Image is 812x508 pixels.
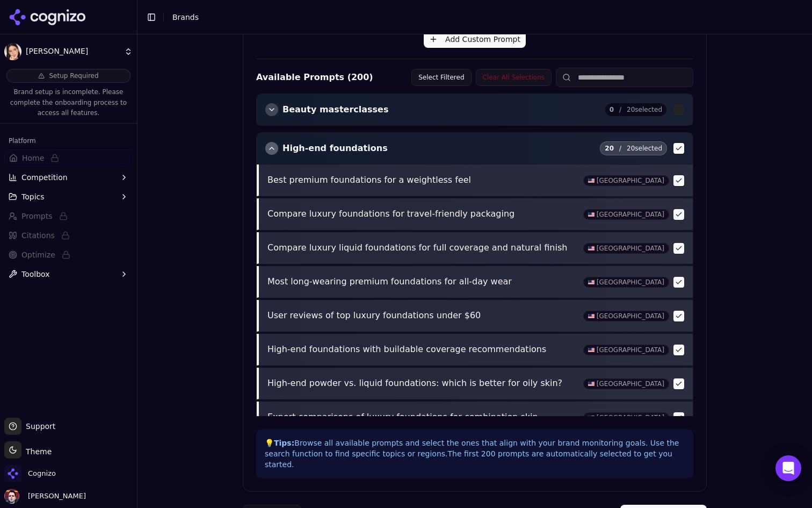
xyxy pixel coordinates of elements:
[583,311,669,321] span: [GEOGRAPHIC_DATA]
[588,178,595,183] img: US
[4,489,19,504] img: Deniz Ozcan
[588,382,595,386] img: US
[476,69,552,86] button: Clear All Selections
[4,43,21,60] img: Lisa Eldridge
[21,191,45,202] span: Topics
[49,71,98,80] span: Setup Required
[588,416,595,420] img: US
[274,439,294,447] strong: Tips:
[28,469,56,478] span: Cognizo
[600,141,667,155] span: 20 selected
[21,211,53,221] span: Prompts
[26,47,120,56] span: [PERSON_NAME]
[4,266,133,283] button: Toolbox
[267,207,577,221] p: Compare luxury foundations for travel-friendly packaging
[21,230,55,241] span: Citations
[256,71,373,84] h4: Available Prompts ( 200 )
[267,309,577,323] p: User reviews of top luxury foundations under $60
[172,13,199,22] span: Brands
[4,132,133,149] div: Platform
[267,241,577,255] p: Compare luxury liquid foundations for full coverage and natural finish
[22,153,44,163] span: Home
[4,465,56,482] button: Open organization switcher
[583,378,669,389] span: [GEOGRAPHIC_DATA]
[605,144,614,153] span: 20
[267,376,577,390] p: High-end powder vs. liquid foundations: which is better for oily skin?
[605,103,667,117] span: 20 selected
[265,142,388,155] button: High-end foundations
[21,447,52,456] span: Theme
[583,243,669,254] span: [GEOGRAPHIC_DATA]
[24,491,86,501] span: [PERSON_NAME]
[4,188,133,205] button: Topics
[21,421,55,432] span: Support
[267,342,577,356] p: High-end foundations with buildable coverage recommendations
[619,144,621,153] span: /
[583,345,669,355] span: [GEOGRAPHIC_DATA]
[588,314,595,318] img: US
[619,105,621,114] span: /
[424,31,526,48] button: Add Custom Prompt
[267,410,577,424] p: Expert comparisons of luxury foundations for combination skin
[267,173,577,187] p: Best premium foundations for a weightless feel
[588,246,595,251] img: US
[6,87,130,119] p: Brand setup is incomplete. Please complete the onboarding process to access all features.
[583,175,669,186] span: [GEOGRAPHIC_DATA]
[265,438,685,470] p: 💡 Browse all available prompts and select the ones that align with your brand monitoring goals. U...
[588,212,595,217] img: US
[583,277,669,288] span: [GEOGRAPHIC_DATA]
[21,269,50,280] span: Toolbox
[583,412,669,423] span: [GEOGRAPHIC_DATA]
[411,69,471,86] button: Select Filtered
[265,103,388,116] button: Beauty masterclasses
[588,348,595,352] img: US
[610,105,614,114] span: 0
[4,465,21,482] img: Cognizo
[775,455,801,481] div: Open Intercom Messenger
[588,280,595,284] img: US
[583,209,669,220] span: [GEOGRAPHIC_DATA]
[172,12,199,23] nav: breadcrumb
[21,172,68,183] span: Competition
[21,249,55,260] span: Optimize
[4,169,133,186] button: Competition
[267,275,577,289] p: Most long-wearing premium foundations for all-day wear
[4,489,86,504] button: Open user button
